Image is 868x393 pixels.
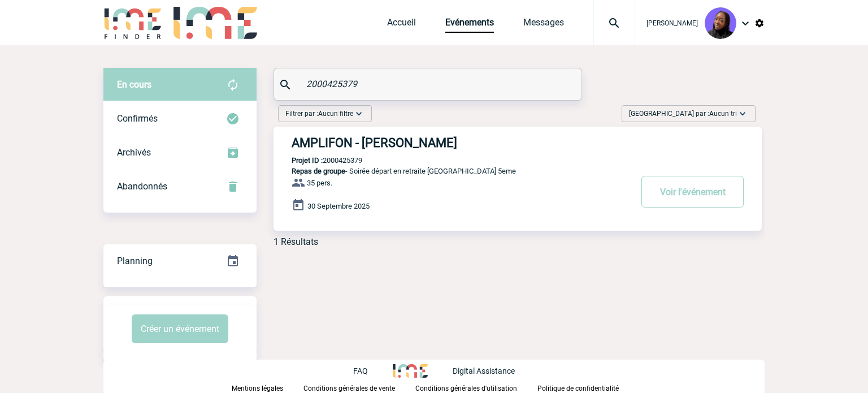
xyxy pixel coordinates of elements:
a: AMPLIFON - [PERSON_NAME] [274,136,762,150]
a: Conditions générales de vente [303,382,415,393]
span: En cours [117,79,151,90]
p: - Soirée départ en retraite [GEOGRAPHIC_DATA] 5eme [274,167,631,175]
span: Confirmés [117,113,158,124]
span: Abandonnés [117,181,167,192]
span: Archivés [117,147,151,158]
span: Filtrer par : [285,108,353,119]
span: 30 Septembre 2025 [307,202,370,210]
img: baseline_expand_more_white_24dp-b.png [737,108,748,119]
button: Voir l'événement [641,176,744,208]
input: Rechercher un événement par son nom [303,76,555,92]
p: Conditions générales de vente [303,385,395,392]
a: Evénements [445,17,494,33]
a: Accueil [387,17,416,33]
p: Conditions générales d'utilisation [415,385,517,392]
div: Retrouvez ici tous vos évènements avant confirmation [103,68,257,102]
a: Politique de confidentialité [537,382,637,393]
a: Messages [523,17,564,33]
a: Mentions légales [232,382,303,393]
img: http://www.idealmeetingsevents.fr/ [393,364,428,378]
img: 131349-0.png [705,7,736,39]
img: IME-Finder [103,7,162,39]
span: [PERSON_NAME] [646,19,698,27]
span: Aucun tri [709,110,737,118]
span: Repas de groupe [292,167,345,175]
div: Retrouvez ici tous les événements que vous avez décidé d'archiver [103,136,257,170]
div: Retrouvez ici tous vos événements annulés [103,170,257,204]
button: Créer un événement [132,314,228,343]
p: Digital Assistance [453,366,515,375]
div: Retrouvez ici tous vos événements organisés par date et état d'avancement [103,244,257,278]
img: baseline_expand_more_white_24dp-b.png [353,108,364,119]
a: Planning [103,244,257,277]
h3: AMPLIFON - [PERSON_NAME] [292,136,631,150]
p: FAQ [353,366,368,375]
span: Aucun filtre [318,110,353,118]
span: 35 pers. [307,179,332,187]
b: Projet ID : [292,156,323,165]
p: 2000425379 [274,156,362,165]
span: [GEOGRAPHIC_DATA] par : [629,108,737,119]
p: Politique de confidentialité [537,385,619,392]
div: 1 Résultats [274,236,318,247]
a: FAQ [353,365,393,375]
a: Conditions générales d'utilisation [415,382,537,393]
p: Mentions légales [232,385,283,392]
span: Planning [117,256,153,266]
